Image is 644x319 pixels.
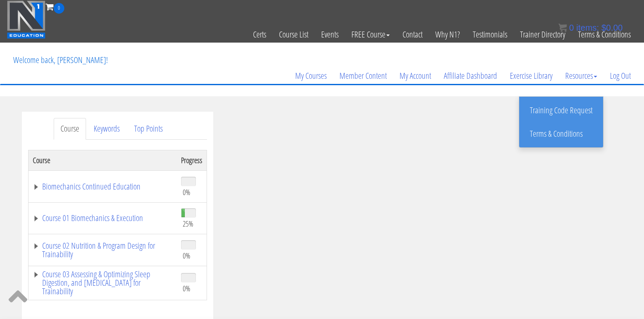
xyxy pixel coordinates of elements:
span: $ [601,23,606,32]
a: Top Points [127,118,170,140]
a: Member Content [333,55,393,96]
a: Log Out [604,55,637,96]
a: FREE Course [345,14,396,55]
a: Certs [247,14,273,55]
a: Exercise Library [503,55,559,96]
span: 25% [183,219,193,228]
span: items: [576,23,599,32]
a: My Account [393,55,437,96]
th: Progress [177,150,207,170]
a: Biomechanics Continued Education [33,182,172,191]
a: 0 [46,1,64,12]
a: Terms & Conditions [572,14,637,55]
span: 0 [54,3,64,14]
a: Trainer Directory [514,14,572,55]
a: Training Code Request [521,103,601,118]
a: Course 03 Assessing & Optimizing Sleep Digestion, and [MEDICAL_DATA] for Trainability [33,270,172,296]
a: Course List [273,14,315,55]
a: Affiliate Dashboard [437,55,503,96]
a: Course 02 Nutrition & Program Design for Trainability [33,241,172,259]
span: 0% [183,251,190,260]
bdi: 0.00 [601,23,623,32]
p: Welcome back, [PERSON_NAME]! [7,43,114,77]
a: Why N1? [429,14,466,55]
a: Course [54,118,86,140]
a: Events [315,14,345,55]
th: Course [29,150,177,170]
a: Contact [396,14,429,55]
span: 0% [183,284,190,293]
a: Resources [559,55,604,96]
a: Course 01 Biomechanics & Execution [33,214,172,222]
a: 0 items: $0.00 [558,23,623,32]
a: Keywords [87,118,126,140]
span: 0% [183,187,190,197]
img: n1-education [7,0,46,39]
span: 0 [569,23,574,32]
a: Testimonials [466,14,514,55]
a: Terms & Conditions [521,126,601,141]
a: My Courses [289,55,333,96]
img: icon11.png [558,23,567,32]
